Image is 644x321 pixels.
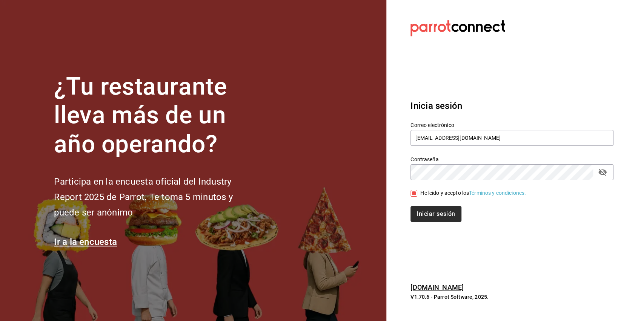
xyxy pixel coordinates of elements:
[54,237,117,247] a: Ir a la encuesta
[410,99,613,113] h3: Inicia sesión
[410,156,613,162] label: Contraseña
[410,293,613,301] p: V1.70.6 - Parrot Software, 2025.
[420,189,526,197] div: He leído y acepto los
[596,166,609,179] button: passwordField
[410,206,461,222] button: Iniciar sesión
[469,190,526,196] a: Términos y condiciones.
[410,122,613,127] label: Correo electrónico
[54,174,258,220] h2: Participa en la encuesta oficial del Industry Report 2025 de Parrot. Te toma 5 minutos y puede se...
[410,130,613,146] input: Ingresa tu correo electrónico
[54,72,258,159] h1: ¿Tu restaurante lleva más de un año operando?
[410,283,464,291] a: [DOMAIN_NAME]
